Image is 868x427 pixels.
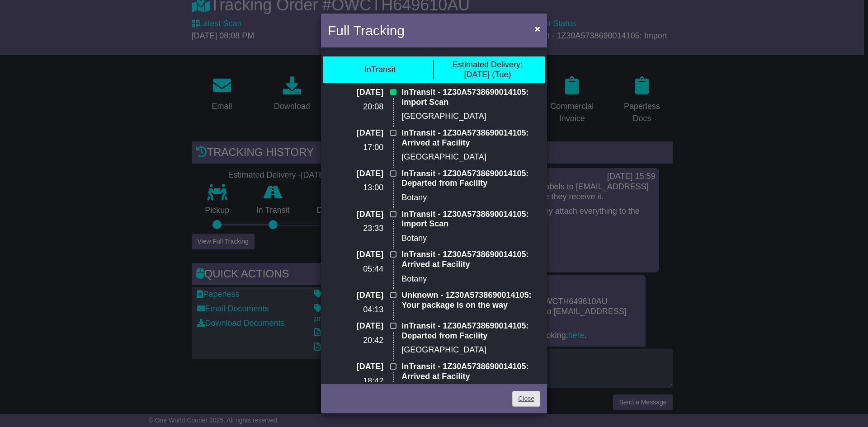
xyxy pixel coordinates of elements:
p: InTransit - 1Z30A5738690014105: Departed from Facility [401,321,540,341]
p: Botany [401,274,540,284]
p: Botany [401,234,540,244]
span: × [535,23,540,34]
p: [DATE] [328,321,383,331]
p: [GEOGRAPHIC_DATA] [401,112,540,122]
p: [DATE] [328,169,383,179]
p: 23:33 [328,224,383,234]
p: 04:13 [328,305,383,315]
button: Close [530,19,545,38]
p: InTransit - 1Z30A5738690014105: Arrived at Facility [401,250,540,269]
p: [DATE] [328,128,383,138]
p: Unknown - 1Z30A5738690014105: Your package is on the way [401,291,540,310]
p: 20:08 [328,102,383,112]
p: [GEOGRAPHIC_DATA] [401,345,540,355]
p: 20:42 [328,336,383,346]
p: 05:44 [328,264,383,274]
p: 18:42 [328,376,383,386]
div: [DATE] (Tue) [453,60,523,80]
p: 17:00 [328,143,383,153]
p: [DATE] [328,362,383,372]
p: [DATE] [328,88,383,98]
p: Botany [401,193,540,203]
p: 13:00 [328,183,383,193]
span: Estimated Delivery: [453,60,523,69]
p: InTransit - 1Z30A5738690014105: Import Scan [401,210,540,229]
p: InTransit - 1Z30A5738690014105: Arrived at Facility [401,128,540,148]
p: InTransit - 1Z30A5738690014105: Departed from Facility [401,169,540,188]
p: InTransit - 1Z30A5738690014105: Arrived at Facility [401,362,540,381]
p: [DATE] [328,210,383,220]
div: InTransit [364,65,396,75]
h4: Full Tracking [328,20,405,41]
p: [DATE] [328,250,383,260]
p: InTransit - 1Z30A5738690014105: Import Scan [401,88,540,107]
a: Close [512,391,540,407]
p: [DATE] [328,291,383,300]
p: [GEOGRAPHIC_DATA] [401,152,540,162]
